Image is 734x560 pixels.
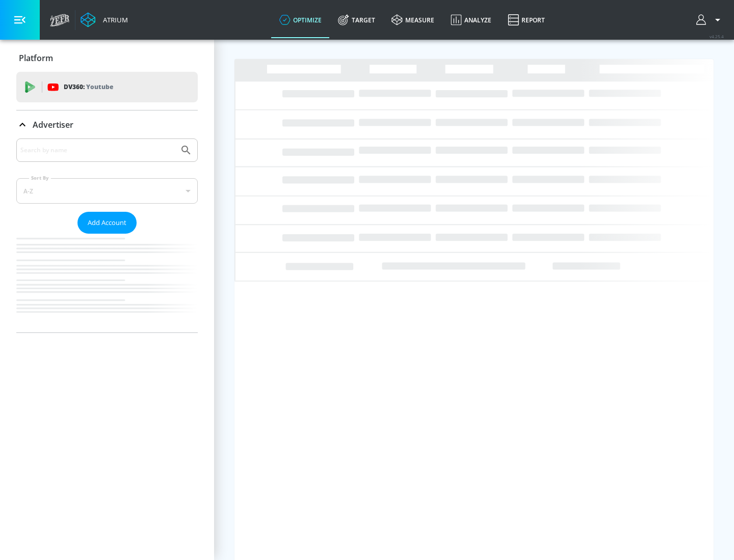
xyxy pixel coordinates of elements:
[33,119,73,130] p: Advertiser
[29,175,51,181] label: Sort By
[383,2,442,38] a: measure
[16,44,198,72] div: Platform
[442,2,500,38] a: Analyze
[16,178,198,204] div: A-Z
[16,72,198,102] div: DV360: Youtube
[64,81,113,93] p: DV360:
[330,2,383,38] a: Target
[710,34,724,39] span: v 4.25.4
[20,144,175,157] input: Search by name
[77,212,137,234] button: Add Account
[19,52,53,64] p: Platform
[81,12,128,27] a: Atrium
[88,217,126,229] span: Add Account
[271,2,330,38] a: optimize
[16,110,198,139] div: Advertiser
[99,15,128,24] div: Atrium
[16,234,198,332] nav: list of Advertiser
[86,81,113,92] p: Youtube
[16,138,198,332] div: Advertiser
[500,2,553,38] a: Report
